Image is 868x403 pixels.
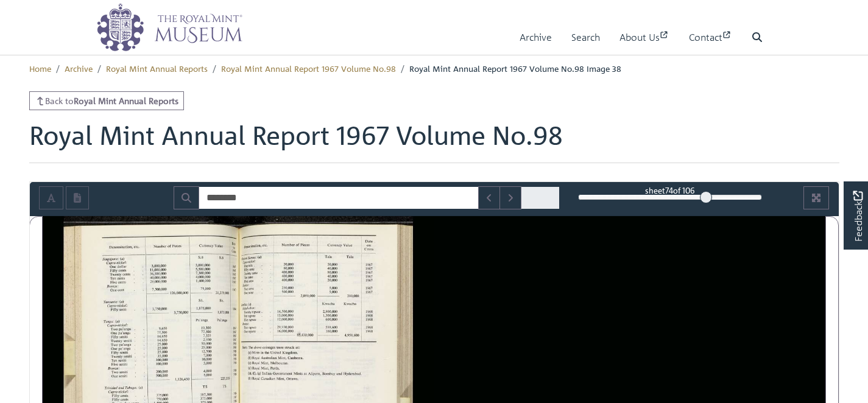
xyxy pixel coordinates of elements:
button: Toggle text selection (Alt+T) [39,186,63,209]
input: Search for [199,186,479,209]
div: sheet of 106 [578,184,762,196]
span: 74 [665,185,673,195]
span: Feedback [850,191,865,241]
a: Royal Mint Annual Reports [106,63,208,74]
a: About Us [619,20,669,55]
button: Next Match [499,186,521,209]
a: Search [571,20,600,55]
button: Previous Match [478,186,500,209]
button: Search [174,186,199,209]
a: Would you like to provide feedback? [844,181,868,250]
strong: Royal Mint Annual Reports [74,95,178,106]
img: logo_wide.png [96,3,242,52]
button: Full screen mode [803,186,829,209]
span: Royal Mint Annual Report 1967 Volume No.98 Image 38 [409,63,621,74]
a: Contact [689,20,732,55]
a: Archive [65,63,93,74]
button: Open transcription window [66,186,89,209]
h1: Royal Mint Annual Report 1967 Volume No.98 [29,120,839,163]
a: Back toRoyal Mint Annual Reports [29,91,185,110]
a: Archive [520,20,552,55]
a: Royal Mint Annual Report 1967 Volume No.98 [221,63,396,74]
a: Home [29,63,51,74]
